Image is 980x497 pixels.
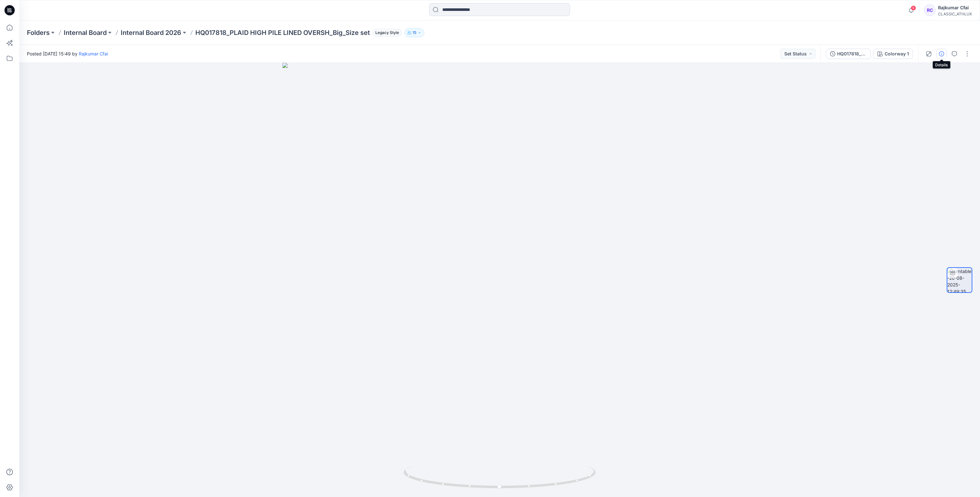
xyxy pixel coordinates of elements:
[412,29,416,36] p: 15
[64,28,107,37] a: Internal Board
[938,12,972,16] div: CLASSIC_ATHLUX
[121,28,181,37] a: Internal Board 2026
[837,50,867,57] div: HQ017818_PLAID HIGH PILE LINED OVERSH_Big_Size set
[27,28,50,37] a: Folders
[911,5,916,11] span: 9
[195,28,370,37] p: HQ017818_PLAID HIGH PILE LINED OVERSH_Big_Size set
[79,51,108,56] a: Rajkumar Cfai
[873,49,913,59] button: Colorway 1
[885,50,909,57] div: Colorway 1
[826,49,871,59] button: HQ017818_PLAID HIGH PILE LINED OVERSH_Big_Size set
[936,49,947,59] button: Details
[938,4,972,12] div: Rajkumar Cfai
[947,268,972,292] img: turntable-20-08-2025-12:49:35
[924,4,935,16] div: RC
[404,28,424,37] button: 15
[372,29,402,37] span: Legacy Style
[27,50,108,57] span: Posted [DATE] 15:49 by
[370,28,402,37] button: Legacy Style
